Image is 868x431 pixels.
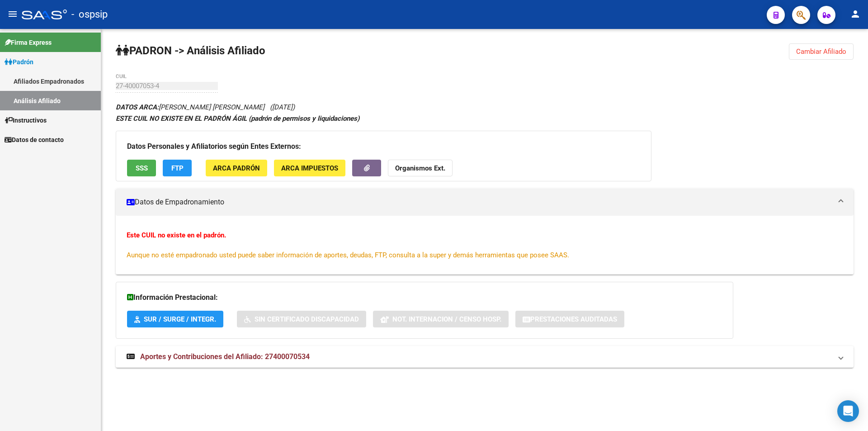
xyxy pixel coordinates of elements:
button: FTP [163,160,192,176]
span: [PERSON_NAME] [PERSON_NAME] [116,103,264,111]
span: ARCA Impuestos [281,164,338,172]
span: Sin Certificado Discapacidad [255,315,359,323]
button: Organismos Ext. [388,160,453,176]
div: Datos de Empadronamiento [116,216,854,275]
span: SUR / SURGE / INTEGR. [144,315,216,323]
span: ([DATE]) [270,103,295,111]
mat-expansion-panel-header: Aportes y Contribuciones del Afiliado: 27400070534 [116,346,854,368]
button: Sin Certificado Discapacidad [237,311,366,327]
h3: Datos Personales y Afiliatorios según Entes Externos: [127,140,640,153]
strong: Este CUIL no existe en el padrón. [127,231,226,239]
strong: DATOS ARCA: [116,103,159,111]
span: - ospsip [71,5,108,24]
strong: Organismos Ext. [395,164,445,172]
button: SSS [127,160,156,176]
button: ARCA Padrón [206,160,267,176]
span: ARCA Padrón [213,164,260,172]
strong: ESTE CUIL NO EXISTE EN EL PADRÓN ÁGIL (padrón de permisos y liquidaciones) [116,114,359,123]
h3: Información Prestacional: [127,291,722,304]
button: Not. Internacion / Censo Hosp. [373,311,509,327]
button: Cambiar Afiliado [789,43,854,60]
div: Open Intercom Messenger [837,400,859,422]
span: Cambiar Afiliado [796,47,846,56]
span: Padrón [5,57,33,67]
span: Datos de contacto [5,135,64,145]
mat-icon: menu [7,9,18,19]
span: Aportes y Contribuciones del Afiliado: 27400070534 [140,352,310,361]
span: Aunque no esté empadronado usted puede saber información de aportes, deudas, FTP, consulta a la s... [127,251,569,259]
button: Prestaciones Auditadas [515,311,624,327]
span: Not. Internacion / Censo Hosp. [392,315,501,323]
span: Firma Express [5,38,52,47]
mat-expansion-panel-header: Datos de Empadronamiento [116,189,854,216]
mat-icon: person [850,9,861,19]
button: ARCA Impuestos [274,160,345,176]
span: Instructivos [5,115,47,125]
mat-panel-title: Datos de Empadronamiento [127,197,832,207]
strong: PADRON -> Análisis Afiliado [116,44,265,57]
span: SSS [136,164,148,172]
span: FTP [171,164,184,172]
span: Prestaciones Auditadas [530,315,617,323]
button: SUR / SURGE / INTEGR. [127,311,223,327]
